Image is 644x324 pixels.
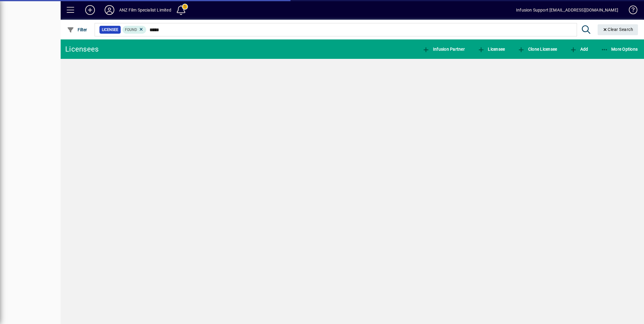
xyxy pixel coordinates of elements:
[80,5,100,15] button: Add
[599,44,639,55] button: More Options
[421,44,466,55] button: Infusion Partner
[570,47,588,52] span: Add
[67,27,87,32] span: Filter
[422,47,465,52] span: Infusion Partner
[65,44,99,54] div: Licensees
[102,27,118,33] span: Licensee
[65,24,89,35] button: Filter
[602,27,633,32] span: Clear Search
[518,47,557,52] span: Clone Licensee
[125,28,137,32] span: Found
[598,24,638,35] button: Clear
[516,44,558,55] button: Clone Licensee
[601,47,638,52] span: More Options
[568,44,589,55] button: Add
[478,47,505,52] span: Licensee
[624,1,636,21] a: Knowledge Base
[516,5,618,15] div: Infusion Support [EMAIL_ADDRESS][DOMAIN_NAME]
[476,44,507,55] button: Licensee
[122,26,146,34] mat-chip: Found Status: Found
[100,5,119,15] button: Profile
[119,5,171,15] div: ANZ Film Specialist Limited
